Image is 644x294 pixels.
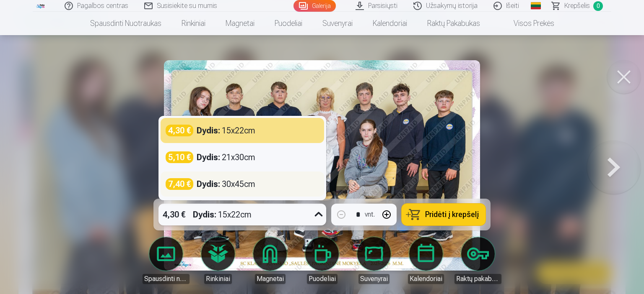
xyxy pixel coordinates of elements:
[197,151,255,163] div: 21x30cm
[143,274,190,284] div: Spausdinti nuotraukas
[417,12,490,35] a: Raktų pakabukas
[255,274,286,284] div: Magnetai
[425,211,479,218] span: Pridėti į krepšelį
[193,209,216,220] strong: Dydis :
[402,204,486,225] button: Pridėti į krepšelį
[197,178,220,190] strong: Dydis :
[454,237,501,284] a: Raktų pakabukas
[143,237,190,284] a: Spausdinti nuotraukas
[158,204,190,225] div: 4,30 €
[166,151,193,163] div: 5,10 €
[307,274,338,284] div: Puodeliai
[80,12,171,35] a: Spausdinti nuotraukas
[195,237,241,284] a: Rinkiniai
[265,12,312,35] a: Puodeliai
[197,151,220,163] strong: Dydis :
[193,204,252,225] div: 15x22cm
[408,274,444,284] div: Kalendoriai
[365,210,375,220] div: vnt.
[166,125,193,136] div: 4,30 €
[402,237,449,284] a: Kalendoriai
[363,12,417,35] a: Kalendoriai
[351,237,397,284] a: Suvenyrai
[299,237,345,284] a: Puodeliai
[564,1,590,11] span: Krepšelis
[490,12,564,35] a: Visos prekės
[593,1,603,11] span: 0
[36,3,45,8] img: /fa2
[247,237,293,284] a: Magnetai
[312,12,363,35] a: Suvenyrai
[171,12,216,35] a: Rinkiniai
[166,178,193,190] div: 7,40 €
[454,274,501,284] div: Raktų pakabukas
[197,125,220,136] strong: Dydis :
[197,125,255,136] div: 15x22cm
[216,12,265,35] a: Magnetai
[197,178,255,190] div: 30x45cm
[358,274,390,284] div: Suvenyrai
[204,274,232,284] div: Rinkiniai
